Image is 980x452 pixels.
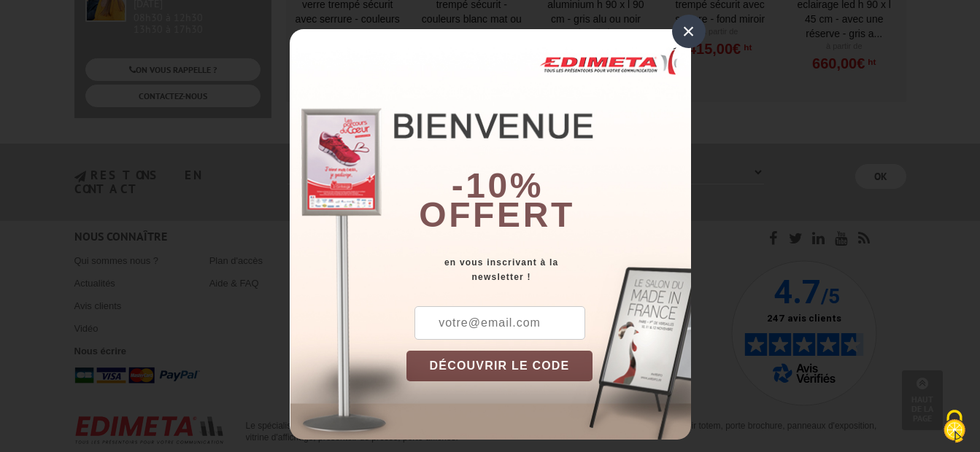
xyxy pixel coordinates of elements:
[452,166,544,205] b: -10%
[419,195,575,234] font: offert
[672,15,706,48] div: ×
[929,402,980,452] button: Cookies (fenêtre modale)
[414,306,585,340] input: votre@email.com
[406,351,593,381] button: DÉCOUVRIR LE CODE
[936,408,973,445] img: Cookies (fenêtre modale)
[406,255,691,284] div: en vous inscrivant à la newsletter !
